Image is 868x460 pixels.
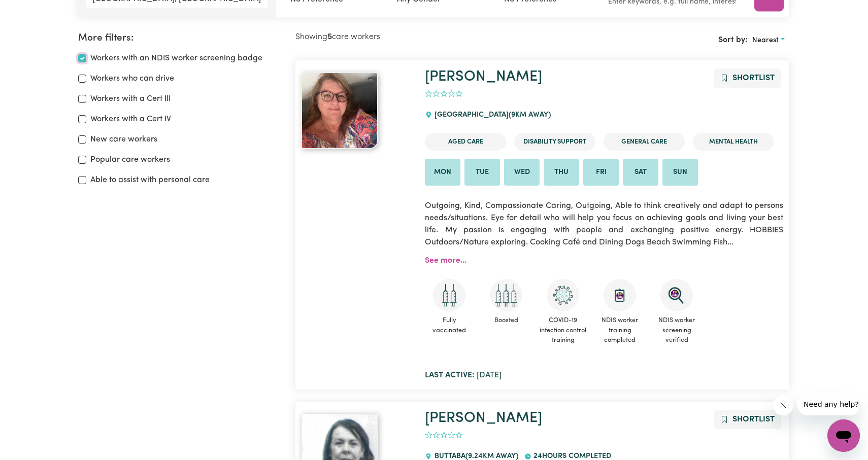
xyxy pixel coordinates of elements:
[714,410,781,429] button: Add to shortlist
[425,159,460,186] li: Available on Mon
[732,74,775,82] span: Shortlist
[732,415,775,423] span: Shortlist
[425,411,542,426] a: [PERSON_NAME]
[604,279,636,311] img: CS Academy: Introduction to NDIS Worker Training course completed
[90,154,170,166] label: Popular care workers
[465,452,518,460] span: ( 9.24 km away)
[604,133,685,151] li: General Care
[752,37,779,44] span: Nearest
[425,430,463,441] div: add rating by typing an integer from 0 to 5 or pressing arrow keys
[90,174,210,186] label: Able to assist with personal care
[464,159,500,186] li: Available on Tue
[693,133,774,151] li: Mental Health
[623,159,658,186] li: Available on Sat
[797,393,860,415] iframe: Message from company
[504,159,540,186] li: Available on Wed
[425,133,506,151] li: Aged Care
[90,113,171,125] label: Workers with a Cert IV
[827,419,860,452] iframe: Button to launch messaging window
[482,311,530,329] span: Boosted
[295,32,543,42] h2: Showing care workers
[425,194,783,255] p: Outgoing, Kind, Compassionate Caring, Outgoing, Able to think creatively and adapt to persons nee...
[773,395,793,415] iframe: Close message
[748,32,789,48] button: Sort search results
[514,133,595,151] li: Disability Support
[539,311,587,349] span: COVID-19 infection control training
[90,52,262,64] label: Workers with an NDIS worker screening badge
[652,311,701,349] span: NDIS worker screening verified
[425,371,475,379] b: Last active:
[327,33,332,41] b: 5
[425,257,466,265] a: See more...
[302,73,413,149] a: Kylie
[547,279,579,311] img: CS Academy: COVID-19 Infection Control Training course completed
[595,311,644,349] span: NDIS worker training completed
[425,69,542,84] a: [PERSON_NAME]
[425,311,474,339] span: Fully vaccinated
[90,93,171,105] label: Workers with a Cert III
[660,279,693,311] img: NDIS Worker Screening Verified
[302,73,378,149] img: View Kylie 's profile
[662,159,698,186] li: Available on Sun
[425,371,502,379] span: [DATE]
[90,73,174,85] label: Workers who can drive
[78,32,283,44] h2: More filters:
[583,159,619,186] li: Available on Fri
[714,68,781,88] button: Add to shortlist
[490,279,522,311] img: Care and support worker has received booster dose of COVID-19 vaccination
[509,111,551,119] span: ( 9 km away)
[90,133,157,146] label: New care workers
[425,101,556,129] div: [GEOGRAPHIC_DATA]
[718,36,748,44] span: Sort by:
[425,88,463,100] div: add rating by typing an integer from 0 to 5 or pressing arrow keys
[544,159,579,186] li: Available on Thu
[433,279,465,311] img: Care and support worker has received 2 doses of COVID-19 vaccine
